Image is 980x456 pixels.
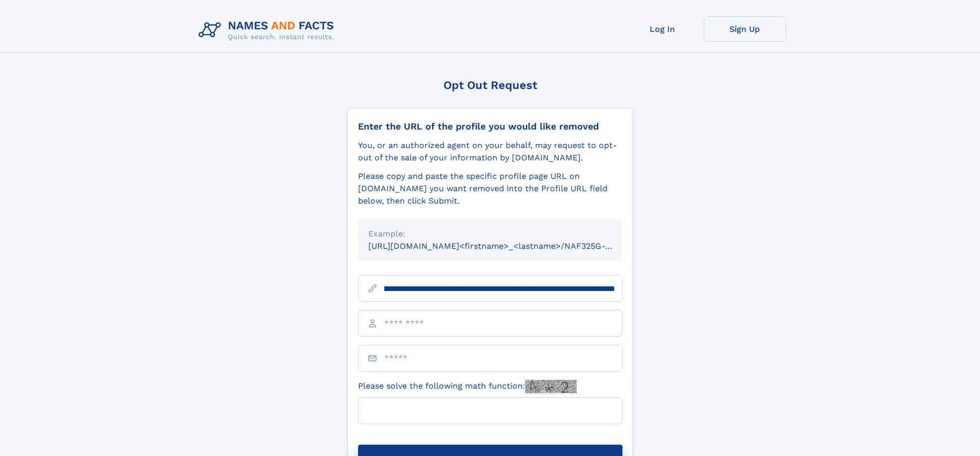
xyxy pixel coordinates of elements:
[358,121,622,132] div: Enter the URL of the profile you would like removed
[358,380,577,393] label: Please solve the following math function:
[358,139,622,164] div: You, or an authorized agent on your behalf, may request to opt-out of the sale of your informatio...
[347,79,633,92] div: Opt Out Request
[194,16,343,44] img: Logo Names and Facts
[358,170,622,207] div: Please copy and paste the specific profile page URL on [DOMAIN_NAME] you want removed into the Pr...
[621,16,704,42] a: Log In
[704,16,786,42] a: Sign Up
[368,241,642,251] small: [URL][DOMAIN_NAME]<firstname>_<lastname>/NAF325G-xxxxxxxx
[368,228,612,240] div: Example:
